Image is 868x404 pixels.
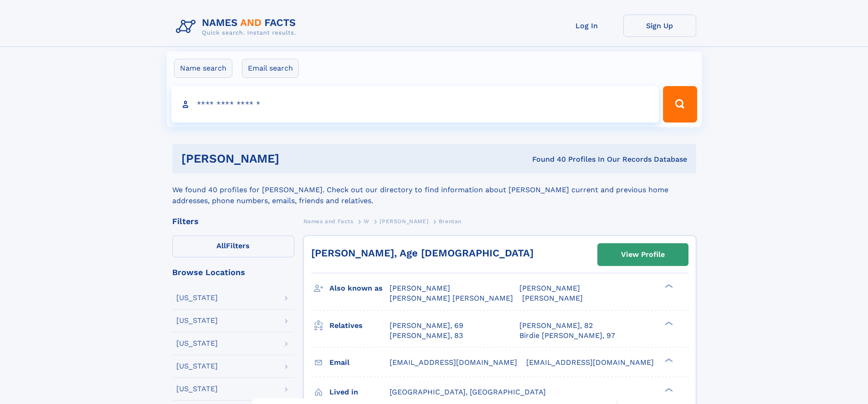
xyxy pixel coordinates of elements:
a: View Profile [598,244,688,266]
span: Brentan [439,218,462,225]
span: [EMAIL_ADDRESS][DOMAIN_NAME] [390,358,517,367]
span: [PERSON_NAME] [390,284,450,292]
label: Email search [242,59,299,78]
a: W [364,215,370,227]
label: Filters [172,235,294,257]
input: search input [171,86,659,123]
div: Filters [172,217,294,225]
a: [PERSON_NAME], 83 [390,331,463,341]
a: [PERSON_NAME] [380,215,428,227]
span: [PERSON_NAME] [380,218,428,225]
div: [US_STATE] [176,385,218,393]
h3: Also known as [329,281,390,296]
a: [PERSON_NAME], 69 [390,321,463,331]
a: Birdie [PERSON_NAME], 97 [519,331,615,341]
div: Found 40 Profiles In Our Records Database [406,154,687,164]
a: Names and Facts [303,215,354,227]
span: W [364,218,370,225]
div: [US_STATE] [176,363,218,370]
div: ❯ [663,283,673,289]
a: [PERSON_NAME], Age [DEMOGRAPHIC_DATA] [311,247,534,259]
div: ❯ [663,357,673,363]
div: View Profile [621,244,665,265]
h1: [PERSON_NAME] [181,153,406,164]
a: Log In [550,15,623,37]
div: [US_STATE] [176,294,218,302]
span: All [216,241,226,250]
h3: Email [329,355,390,370]
button: Search Button [663,86,697,123]
div: Browse Locations [172,268,294,276]
span: [PERSON_NAME] [PERSON_NAME] [390,294,513,302]
label: Name search [174,59,232,78]
span: [GEOGRAPHIC_DATA], [GEOGRAPHIC_DATA] [390,388,546,396]
h3: Lived in [329,384,390,400]
span: [PERSON_NAME] [522,294,583,302]
h3: Relatives [329,318,390,333]
div: [US_STATE] [176,317,218,324]
span: [PERSON_NAME] [519,284,580,292]
div: ❯ [663,387,673,393]
div: We found 40 profiles for [PERSON_NAME]. Check out our directory to find information about [PERSON... [172,174,696,206]
div: [US_STATE] [176,340,218,347]
span: [EMAIL_ADDRESS][DOMAIN_NAME] [526,358,654,367]
img: Logo Names and Facts [172,15,303,39]
div: ❯ [663,320,673,326]
a: Sign Up [623,15,696,37]
a: [PERSON_NAME], 82 [519,321,593,331]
